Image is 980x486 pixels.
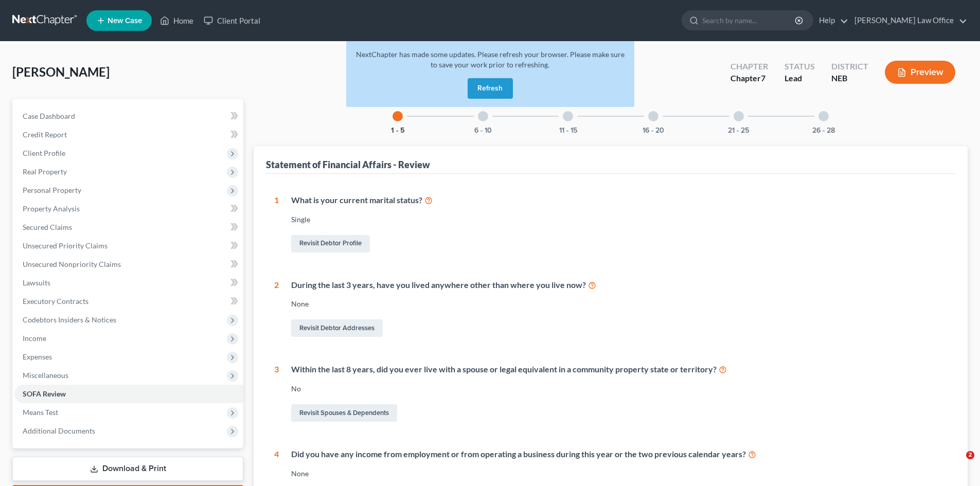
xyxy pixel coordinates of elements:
div: None [291,299,947,309]
a: Case Dashboard [14,107,243,125]
a: Lawsuits [14,274,243,292]
button: Refresh [468,78,513,99]
span: New Case [108,17,142,25]
span: Income [23,334,46,343]
span: Secured Claims [23,223,72,231]
a: Executory Contracts [14,292,243,311]
span: 7 [761,73,765,83]
div: During the last 3 years, have you lived anywhere other than where you live now? [291,279,947,291]
span: [PERSON_NAME] [12,64,110,79]
div: 1 [274,194,279,255]
span: Means Test [23,408,58,417]
span: Case Dashboard [23,112,75,120]
div: None [291,469,947,479]
a: Credit Report [14,125,243,144]
span: SOFA Review [23,389,66,398]
span: Codebtors Insiders & Notices [23,315,116,324]
a: Revisit Debtor Addresses [291,319,383,337]
button: Preview [885,61,955,84]
a: Help [814,11,848,30]
span: NextChapter has made some updates. Please refresh your browser. Please make sure to save your wor... [356,50,625,69]
div: NEB [831,73,868,84]
div: Did you have any income from employment or from operating a business during this year or the two ... [291,448,947,460]
span: Client Profile [23,149,65,157]
span: Credit Report [23,130,67,139]
a: Revisit Debtor Profile [291,235,370,253]
div: Statement of Financial Affairs - Review [266,158,430,171]
span: Personal Property [23,186,81,194]
div: 3 [274,364,279,424]
input: Search by name... [702,11,796,30]
a: Download & Print [12,457,243,481]
a: Client Portal [199,11,265,30]
div: Chapter [730,61,768,73]
div: Lead [785,73,815,84]
a: SOFA Review [14,385,243,403]
button: 11 - 15 [559,127,577,134]
div: No [291,384,947,394]
div: District [831,61,868,73]
a: Unsecured Nonpriority Claims [14,255,243,274]
span: Lawsuits [23,278,50,287]
div: Chapter [730,73,768,84]
a: Home [155,11,199,30]
a: Revisit Spouses & Dependents [291,404,397,422]
span: Real Property [23,167,67,176]
span: Property Analysis [23,204,80,213]
div: 2 [274,279,279,339]
div: Status [785,61,815,73]
span: Miscellaneous [23,371,68,380]
div: Within the last 8 years, did you ever live with a spouse or legal equivalent in a community prope... [291,364,947,375]
button: 26 - 28 [812,127,835,134]
a: [PERSON_NAME] Law Office [849,11,967,30]
span: Unsecured Priority Claims [23,241,108,250]
div: What is your current marital status? [291,194,947,206]
span: Executory Contracts [23,297,88,305]
button: 6 - 10 [474,127,492,134]
button: 16 - 20 [643,127,664,134]
button: 1 - 5 [391,127,405,134]
a: Property Analysis [14,200,243,218]
span: Unsecured Nonpriority Claims [23,260,121,268]
span: Expenses [23,352,52,361]
iframe: Intercom live chat [945,451,970,476]
a: Secured Claims [14,218,243,237]
span: 2 [966,451,974,459]
button: 21 - 25 [728,127,749,134]
div: Single [291,214,947,225]
span: Additional Documents [23,426,95,435]
a: Unsecured Priority Claims [14,237,243,255]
